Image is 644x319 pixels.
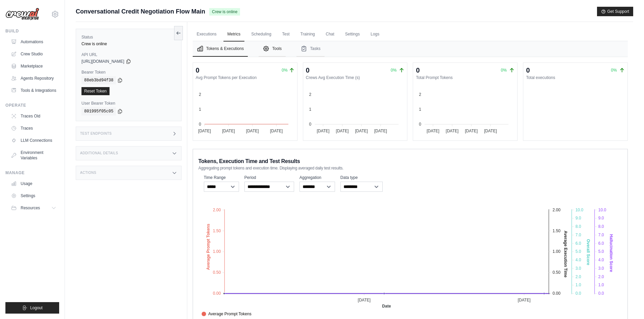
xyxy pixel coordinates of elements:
tspan: 1 [419,107,422,112]
tspan: 1 [309,107,311,112]
a: Scheduling [247,27,275,42]
tspan: 2 [419,92,422,97]
button: Tasks [296,41,325,57]
label: Data type [340,175,383,180]
a: Environment Variables [8,147,59,163]
tspan: [DATE] [374,129,387,133]
tspan: 8.0 [575,224,581,229]
tspan: 0.50 [213,270,221,275]
tspan: [DATE] [317,129,330,133]
a: Traces [8,123,59,134]
a: Settings [8,190,59,201]
span: [URL][DOMAIN_NAME] [81,59,124,64]
tspan: 0.0 [598,291,604,296]
tspan: 1.50 [213,229,221,233]
tspan: [DATE] [465,129,478,133]
iframe: Chat Widget [610,287,644,319]
span: 0% [391,68,397,73]
span: 0% [282,68,287,73]
div: Crew is online [81,41,176,47]
label: Aggregation [300,175,335,180]
tspan: 5.0 [598,249,604,254]
tspan: 2 [309,92,311,97]
span: 0% [501,68,507,73]
code: 88eb3bd94f38 [81,76,116,84]
tspan: [DATE] [427,129,439,133]
h3: Actions [80,171,96,175]
tspan: [DATE] [484,129,497,133]
label: Time Range [204,175,239,180]
tspan: 0.0 [575,291,581,296]
tspan: 0 [309,122,311,127]
text: Average Prompt Tokens [206,224,210,270]
text: Hallucination Score [609,234,614,272]
h3: Test Endpoints [80,132,112,136]
a: Chat [322,27,338,42]
tspan: 2.00 [213,208,221,212]
dt: Crews Avg Execution Time (s) [306,75,405,80]
tspan: 0 [199,122,201,127]
tspan: [DATE] [358,298,371,302]
tspan: 2.0 [575,274,581,279]
tspan: [DATE] [446,129,459,133]
a: Agents Repository [8,73,59,84]
tspan: 9.0 [598,216,604,220]
tspan: 1.00 [213,249,221,254]
label: Bearer Token [81,70,176,75]
div: 0 [526,65,530,75]
a: Traces Old [8,111,59,122]
nav: Tabs [193,41,628,57]
a: Logs [366,27,383,42]
span: Resources [21,205,40,211]
tspan: 0.00 [213,291,221,296]
a: Marketplace [8,61,59,72]
button: Tools [259,41,286,57]
span: 0% [611,68,617,73]
div: Operate [5,103,59,108]
a: Automations [8,36,59,47]
div: Widget de chat [610,287,644,319]
h3: Additional Details [80,151,118,155]
a: Training [296,27,319,42]
span: Tokens, Execution Time and Test Results [198,157,300,165]
tspan: 7.0 [598,233,604,237]
div: Build [5,28,59,34]
button: Tokens & Executions [193,41,248,57]
tspan: [DATE] [198,129,211,133]
a: Metrics [223,27,245,42]
a: LLM Connections [8,135,59,146]
tspan: 0.00 [552,291,560,296]
tspan: 4.0 [598,258,604,262]
button: Resources [8,203,59,213]
label: User Bearer Token [81,101,176,106]
span: Conversational Credit Negotiation Flow Main [76,7,205,16]
span: Logout [30,305,43,311]
tspan: 0 [419,122,422,127]
tspan: [DATE] [336,129,349,133]
tspan: 1.50 [552,229,560,233]
code: 801995f05c05 [81,107,116,115]
tspan: 7.0 [575,233,581,237]
tspan: 3.0 [575,266,581,271]
img: Logo [5,8,39,21]
text: Average Execution Time [563,231,568,277]
label: Status [81,34,176,40]
tspan: 2 [199,92,201,97]
text: Overall Score [586,239,591,265]
tspan: 3.0 [598,266,604,271]
div: 0 [416,65,420,75]
tspan: [DATE] [246,129,259,133]
tspan: [DATE] [518,298,530,302]
div: 0 [196,65,199,75]
span: Crew is online [209,8,240,16]
tspan: [DATE] [222,129,235,133]
tspan: 1 [199,107,201,112]
tspan: 1.00 [552,249,560,254]
tspan: 9.0 [575,216,581,220]
a: Crew Studio [8,49,59,59]
tspan: 10.0 [575,208,583,212]
tspan: 8.0 [598,224,604,229]
a: Executions [193,27,221,42]
dt: Total Prompt Tokens [416,75,515,80]
tspan: 6.0 [575,241,581,246]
